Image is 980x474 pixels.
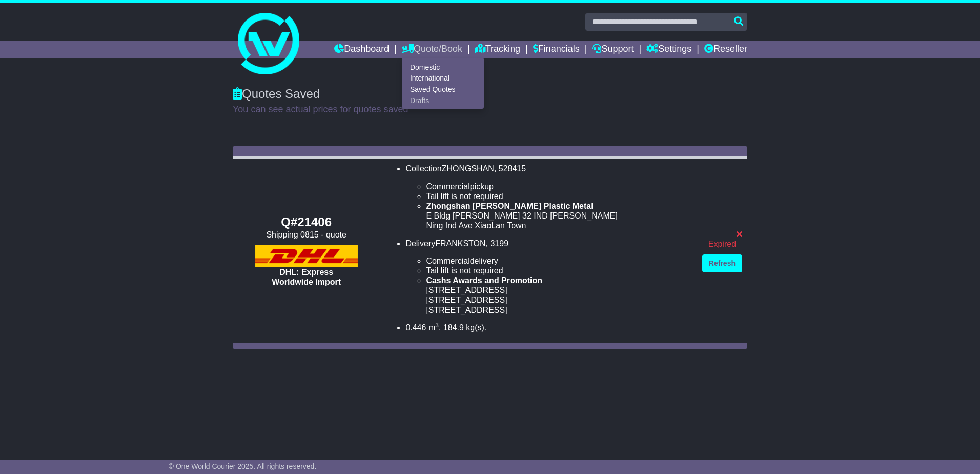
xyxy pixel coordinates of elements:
[238,215,375,230] div: Q#21406
[426,305,691,315] div: [STREET_ADDRESS]
[704,41,747,58] a: Reseller
[233,104,747,115] p: You can see actual prices for quotes saved
[426,221,691,230] div: Ning Ind Ave XiaoLan Town
[255,245,358,267] img: DHL: Express Worldwide Import
[426,182,691,191] li: pickup
[402,62,483,73] a: Domestic
[435,322,439,329] sup: 3
[405,239,691,315] li: Delivery
[405,164,691,230] li: Collection
[405,323,426,332] span: 0.446
[272,268,341,286] span: DHL: Express Worldwide Import
[402,73,483,84] a: International
[402,41,462,58] a: Quote/Book
[426,201,691,211] div: Zhongshan [PERSON_NAME] Plastic Metal
[402,58,484,109] div: Quote/Book
[442,164,494,173] span: ZHONGSHAN
[466,323,486,332] span: kg(s).
[426,266,691,275] li: Tail lift is not required
[233,87,747,102] div: Quotes Saved
[426,191,691,201] li: Tail lift is not required
[334,41,389,58] a: Dashboard
[533,41,580,58] a: Financials
[443,323,464,332] span: 184.9
[426,211,691,221] div: E Bldg [PERSON_NAME] 32 IND [PERSON_NAME]
[646,41,691,58] a: Settings
[486,239,508,248] span: , 3199
[169,462,317,470] span: © One World Courier 2025. All rights reserved.
[428,323,441,332] span: m .
[475,41,520,58] a: Tracking
[435,239,485,248] span: FRANKSTON
[426,285,691,295] div: [STREET_ADDRESS]
[494,164,526,173] span: , 528415
[238,230,375,240] div: Shipping 0815 - quote
[426,256,691,266] li: delivery
[592,41,634,58] a: Support
[426,275,691,285] div: Cashs Awards and Promotion
[402,84,483,95] a: Saved Quotes
[426,256,469,265] span: Commercial
[702,254,742,272] a: Refresh
[426,295,691,305] div: [STREET_ADDRESS]
[426,182,469,191] span: Commercial
[402,95,483,106] a: Drafts
[702,239,742,249] div: Expired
